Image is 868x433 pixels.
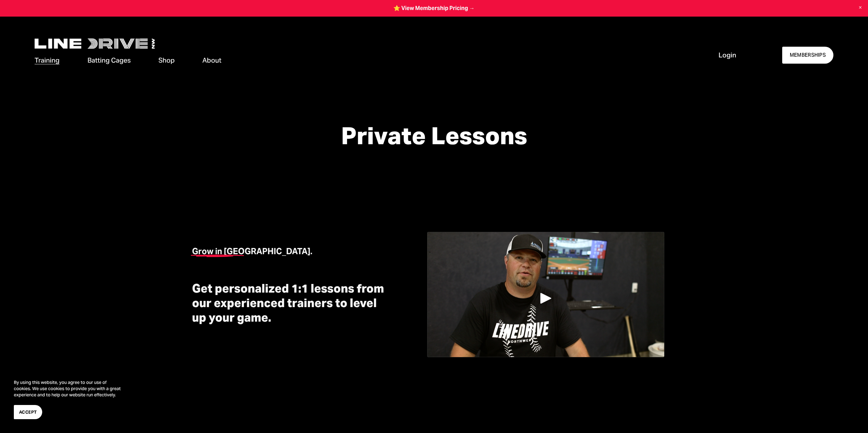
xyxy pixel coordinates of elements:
[19,409,37,415] span: Accept
[35,55,60,66] a: folder dropdown
[158,55,175,66] a: Shop
[7,372,131,426] section: Cookie banner
[35,38,154,49] img: LineDrive NorthWest
[192,282,392,325] h3: Get personalized 1:1 lessons from our experienced trainers to level up your game.
[88,55,131,66] a: folder dropdown
[232,122,636,149] h1: Private Lessons
[14,379,125,398] p: By using this website, you agree to our use of cookies. We use cookies to provide you with a grea...
[202,55,221,66] a: folder dropdown
[192,246,312,257] strong: Grow in [GEOGRAPHIC_DATA].
[88,56,131,65] span: Batting Cages
[719,50,736,60] a: Login
[202,56,221,65] span: About
[14,405,42,419] button: Accept
[782,47,833,64] a: MEMBERSHIPS
[35,56,60,65] span: Training
[538,290,554,306] div: Play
